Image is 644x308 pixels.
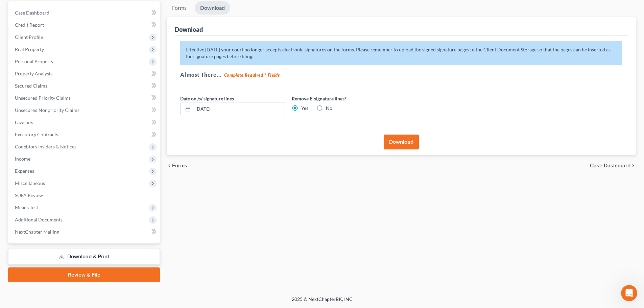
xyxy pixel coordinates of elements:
div: Sara says… [5,30,130,45]
span: Executory Contracts [15,132,58,137]
label: Remove E-signature lines? [292,95,397,102]
span: Case Dashboard [15,10,49,16]
a: Unsecured Priority Claims [9,92,160,104]
a: Review & File [8,267,160,282]
a: Case Dashboard [9,7,160,19]
div: [DATE] [5,21,130,30]
span: NextChapter Mailing [15,229,59,235]
i: chevron_left [167,163,172,168]
h5: Almost There... [180,71,622,79]
div: Download [175,25,203,33]
span: Case Dashboard [590,163,630,168]
span: Miscellaneous [15,180,45,186]
iframe: Intercom live chat [621,285,637,301]
span: Unsecured Nonpriority Claims [15,107,79,113]
a: Executory Contracts [9,128,160,141]
a: NextChapter Mailing [9,226,160,238]
label: No [326,105,332,112]
label: Date on /s/ signature lines [180,95,234,102]
div: Close [119,3,131,15]
span: Expenses [15,168,34,174]
p: Active 30m ago [33,8,67,15]
input: MM/DD/YYYY [193,102,285,115]
span: Credit Report [15,22,44,28]
p: Effective [DATE] your court no longer accepts electronic signatures on the forms. Please remember... [180,41,622,65]
span: Lawsuits [15,119,33,125]
b: Reaffirm [66,182,88,188]
a: Secured Claims [9,80,160,92]
b: Other [41,116,56,121]
a: Unsecured Nonpriority Claims [9,104,160,116]
span: Unsecured Priority Claims [15,95,71,101]
a: Download & Print [8,249,160,265]
textarea: Message… [6,207,129,219]
div: joined the conversation [29,31,115,37]
button: Emoji picker [10,221,16,227]
label: Yes [301,105,308,112]
span: Real Property [15,46,44,52]
a: Lawsuits [9,116,160,128]
span: Additional Documents [15,217,63,222]
span: Forms [172,163,187,168]
button: Start recording [43,221,48,227]
button: Download [384,135,419,149]
div: Hi [PERSON_NAME], I have been chatting with [PERSON_NAME] to provide you with some clarity on how... [5,45,111,265]
img: Profile image for Sara [20,31,27,38]
a: Credit Report [9,19,160,31]
img: Profile image for Sara [19,4,30,15]
span: Personal Property [15,58,53,64]
b: Other, [16,156,32,161]
button: Send a message… [116,219,127,230]
b: Other [16,110,31,115]
h1: [PERSON_NAME] [33,3,77,8]
a: Property Analysis [9,68,160,80]
i: chevron_right [630,163,636,168]
button: Upload attachment [32,221,38,227]
button: chevron_left Forms [167,163,196,168]
b: Other [25,129,40,135]
a: SOFA Review [9,189,160,202]
a: Case Dashboard chevron_right [590,163,636,168]
button: Home [106,3,119,16]
b: Reaffirm [59,83,82,88]
span: Means Test [15,205,38,210]
a: Forms [167,1,192,15]
strong: Complete Required * Fields [224,72,280,78]
div: Hi [PERSON_NAME], I have been chatting with [PERSON_NAME] to provide you with some clarity on how... [11,49,105,261]
span: SOFA Review [15,192,43,198]
span: Codebtors Insiders & Notices [15,144,76,149]
span: Client Profile [15,34,43,40]
div: Sara says… [5,45,130,278]
span: Secured Claims [15,83,47,89]
span: Income [15,156,30,162]
a: Download [195,1,230,15]
b: [PERSON_NAME] [29,32,67,37]
button: Gif picker [21,221,27,227]
span: Property Analysis [15,71,52,76]
button: go back [4,3,17,16]
div: 2025 © NextChapterBK, INC [129,296,515,308]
